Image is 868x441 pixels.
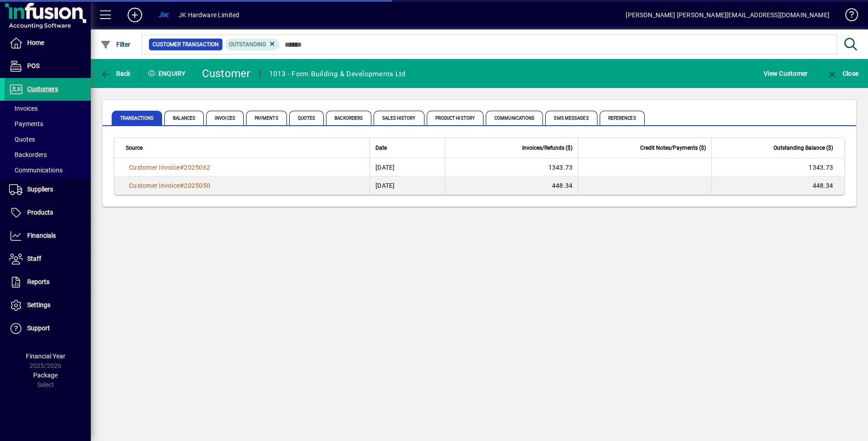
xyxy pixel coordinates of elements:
[27,39,44,46] span: Home
[5,101,91,116] a: Invoices
[229,41,266,48] span: Outstanding
[764,66,808,81] span: View Customer
[5,162,91,178] a: Communications
[486,111,543,125] span: Communications
[5,225,91,247] a: Financials
[27,186,53,193] span: Suppliers
[5,132,91,147] a: Quotes
[164,111,204,125] span: Balances
[27,209,53,216] span: Products
[126,143,143,153] span: Source
[9,151,47,158] span: Backorders
[9,167,63,174] span: Communications
[9,120,43,127] span: Payments
[27,232,56,239] span: Financials
[5,317,91,340] a: Support
[269,67,406,81] div: 1013 - Form Building & Developments Ltd
[838,2,857,31] a: Knowledge Base
[445,176,578,195] td: 448.34
[27,301,50,309] span: Settings
[27,62,39,69] span: POS
[289,111,324,125] span: Quotes
[27,324,50,332] span: Support
[91,65,141,82] app-page-header-button: Back
[178,8,239,22] div: JK Hardware Limited
[5,147,91,162] a: Backorders
[180,164,184,171] span: #
[5,116,91,132] a: Payments
[206,111,244,125] span: Invoices
[375,143,387,153] span: Date
[27,278,49,285] span: Reports
[120,7,149,23] button: Add
[9,136,35,143] span: Quotes
[711,158,844,176] td: 1343.73
[5,294,91,317] a: Settings
[5,248,91,270] a: Staff
[100,41,131,48] span: Filter
[522,143,572,153] span: Invoices/Refunds ($)
[112,111,162,125] span: Transactions
[98,65,133,82] button: Back
[180,182,184,189] span: #
[375,143,439,153] div: Date
[326,111,371,125] span: Backorders
[184,182,210,189] span: 2025050
[824,65,861,82] button: Close
[26,353,65,360] span: Financial Year
[246,111,287,125] span: Payments
[827,70,858,77] span: Close
[5,201,91,224] a: Products
[153,40,219,49] span: Customer Transaction
[141,66,195,81] div: Enquiry
[370,158,445,176] td: [DATE]
[427,111,484,125] span: Product History
[370,176,445,195] td: [DATE]
[761,65,810,82] button: View Customer
[9,105,38,112] span: Invoices
[126,162,213,172] a: Customer Invoice#2025062
[774,143,833,153] span: Outstanding Balance ($)
[5,32,91,54] a: Home
[5,271,91,294] a: Reports
[202,66,251,81] div: Customer
[5,55,91,78] a: POS
[27,85,58,93] span: Customers
[33,372,58,379] span: Package
[817,65,868,82] app-page-header-button: Close enquiry
[225,39,280,50] mat-chip: Outstanding Status: Outstanding
[149,7,178,23] button: Profile
[545,111,597,125] span: SMS Messages
[445,158,578,176] td: 1343.73
[100,70,131,77] span: Back
[129,164,180,171] span: Customer Invoice
[184,164,210,171] span: 2025062
[626,8,829,22] div: [PERSON_NAME] [PERSON_NAME][EMAIL_ADDRESS][DOMAIN_NAME]
[98,36,133,53] button: Filter
[129,182,180,189] span: Customer Invoice
[5,178,91,201] a: Suppliers
[374,111,424,125] span: Sales History
[640,143,706,153] span: Credit Notes/Payments ($)
[126,181,213,191] a: Customer Invoice#2025050
[600,111,645,125] span: References
[711,176,844,195] td: 448.34
[27,255,41,262] span: Staff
